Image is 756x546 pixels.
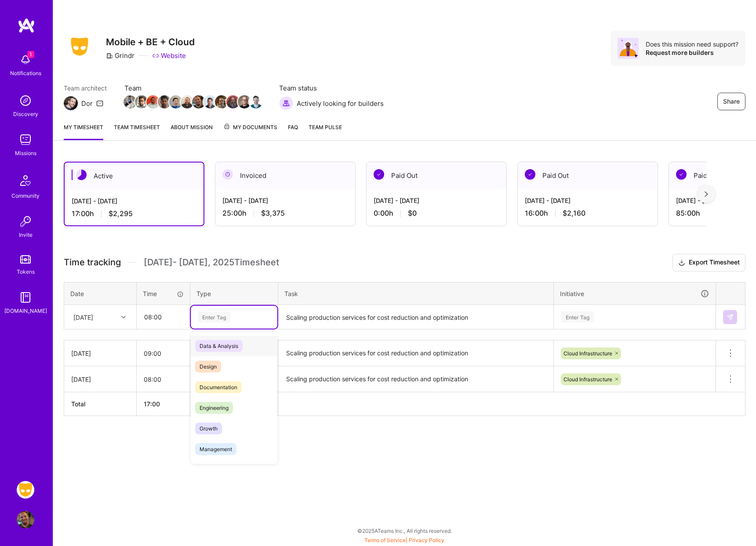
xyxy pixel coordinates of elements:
[10,69,41,78] div: Notifications
[182,94,193,109] a: Team Member Avatar
[279,306,552,329] textarea: Scaling production services for cost reduction and optimization
[124,95,137,108] img: Team Member Avatar
[137,305,189,329] input: HH:MM
[525,209,651,218] div: 16:00 h
[226,95,240,108] img: Team Member Avatar
[64,96,78,110] img: Team Architect
[17,51,34,69] img: bell
[309,124,342,130] span: Team Pulse
[64,282,137,305] th: Date
[64,392,137,416] th: Total
[65,163,204,189] div: Active
[17,289,34,306] img: guide book
[279,367,552,391] textarea: Scaling production services for cost reduction and optimization
[195,340,243,352] span: Data & Analysis
[279,96,293,110] img: Actively looking for builders
[170,94,182,109] a: Team Member Avatar
[124,83,262,93] span: Team
[114,123,160,140] a: Team timesheet
[195,443,236,455] span: Management
[195,381,242,393] span: Documentation
[727,314,734,321] img: Submit
[143,289,184,298] div: Time
[109,209,133,218] span: $2,295
[17,131,34,148] img: teamwork
[238,95,251,108] img: Team Member Avatar
[17,213,34,230] img: Invite
[563,376,612,383] span: Cloud Infrastructure
[17,511,34,528] img: User Avatar
[195,361,221,372] span: Design
[192,95,205,108] img: Team Member Avatar
[279,341,552,366] textarea: Scaling production services for cost reduction and optimization
[646,40,738,48] div: Does this mission need support?
[158,95,171,108] img: Team Member Avatar
[53,520,756,542] div: © 2025 ATeams Inc., All rights reserved.
[171,123,213,140] a: About Mission
[279,83,384,93] span: Team status
[676,169,687,180] img: Paid Out
[672,254,745,271] button: Export Timesheet
[309,123,342,140] a: Team Pulse
[297,99,384,108] span: Actively looking for builders
[71,349,129,358] div: [DATE]
[17,481,34,499] img: Grindr: Mobile + BE + Cloud
[18,18,35,33] img: logo
[106,52,113,59] i: icon CompanyGray
[17,267,35,276] div: Tokens
[15,481,36,499] a: Grindr: Mobile + BE + Cloud
[705,191,708,197] img: right
[76,170,87,180] img: Active
[278,282,554,305] th: Task
[106,36,195,47] h3: Mobile + BE + Cloud
[261,209,285,218] span: $3,375
[19,230,33,239] div: Invite
[374,169,384,180] img: Paid Out
[71,375,129,384] div: [DATE]
[204,95,217,108] img: Team Member Avatar
[723,97,740,106] span: Share
[124,94,136,109] a: Team Member Avatar
[198,310,230,324] div: Enter Tag
[518,162,658,189] div: Paid Out
[239,94,250,109] a: Team Member Avatar
[215,95,228,108] img: Team Member Avatar
[4,306,47,315] div: [DOMAIN_NAME]
[64,123,103,140] a: My timesheet
[144,257,279,268] span: [DATE] - [DATE] , 2025 Timesheet
[169,95,182,108] img: Team Member Avatar
[147,94,159,109] a: Team Member Avatar
[525,169,535,180] img: Paid Out
[223,123,277,140] a: My Documents
[374,196,499,205] div: [DATE] - [DATE]
[195,402,233,414] span: Engineering
[146,95,160,108] img: Team Member Avatar
[408,209,417,218] span: $0
[20,255,31,264] img: tokens
[72,209,196,218] div: 17:00 h
[11,191,40,200] div: Community
[215,162,355,189] div: Invoiced
[159,94,170,109] a: Team Member Avatar
[222,196,348,205] div: [DATE] - [DATE]
[364,537,444,543] span: |
[64,35,95,58] img: Company Logo
[64,83,107,93] span: Team architect
[135,95,148,108] img: Team Member Avatar
[204,94,216,109] a: Team Member Avatar
[222,169,233,180] img: Invoiced
[137,368,190,391] input: HH:MM
[367,162,506,189] div: Paid Out
[72,196,196,206] div: [DATE] - [DATE]
[15,170,36,191] img: Community
[618,38,639,59] img: Avatar
[646,48,738,57] div: Request more builders
[560,289,709,299] div: Initiative
[227,94,239,109] a: Team Member Avatar
[216,94,227,109] a: Team Member Avatar
[190,282,278,305] th: Type
[222,209,348,218] div: 25:00 h
[181,95,194,108] img: Team Member Avatar
[106,51,134,60] div: Grindr
[288,123,298,140] a: FAQ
